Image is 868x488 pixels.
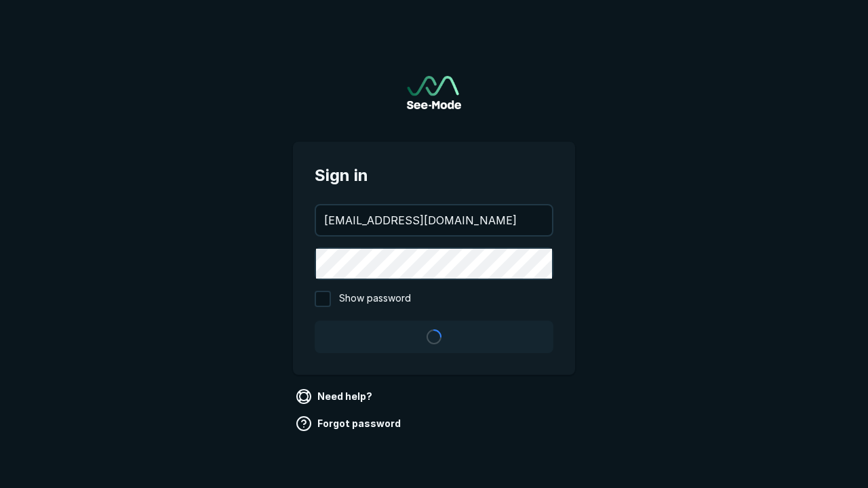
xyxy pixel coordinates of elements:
a: Forgot password [293,413,406,434]
span: Show password [339,291,411,307]
input: your@email.com [316,205,552,235]
a: Need help? [293,386,378,407]
span: Sign in [315,163,553,188]
a: Go to sign in [407,76,461,109]
img: See-Mode Logo [407,76,461,109]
